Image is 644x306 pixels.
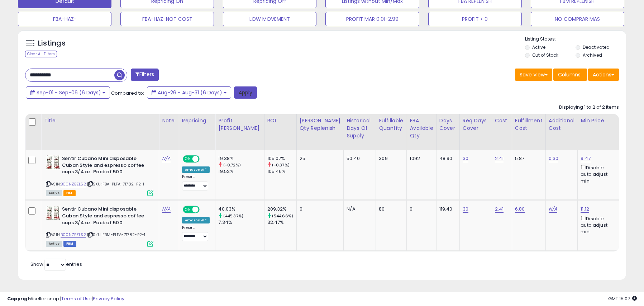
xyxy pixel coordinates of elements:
[549,117,575,132] div: Additional Cost
[223,162,241,168] small: (-0.72%)
[267,206,296,212] div: 209.32%
[267,219,296,226] div: 32.47%
[532,44,545,50] label: Active
[463,117,489,132] div: Req Days Cover
[120,12,214,26] button: FBA-HAZ-NOT COST
[439,206,454,212] div: 119.40
[495,117,509,124] div: Cost
[608,295,637,302] span: 2025-09-7 15:07 GMT
[111,90,144,96] span: Compared to:
[182,174,210,190] div: Preset:
[296,114,344,150] th: Please note that this number is a calculation based on your required days of coverage and your ve...
[223,213,243,219] small: (445.37%)
[182,225,210,241] div: Preset:
[300,155,338,162] div: 25
[63,241,76,247] span: FBM
[182,117,213,124] div: Repricing
[162,206,171,213] a: N/A
[531,12,624,26] button: NO COMPRAR MAS
[272,213,293,219] small: (544.66%)
[515,155,540,162] div: 5.87
[7,295,33,302] strong: Copyright
[379,117,404,132] div: Fulfillable Quantity
[46,206,60,220] img: 51JA-cK7gPL._SL40_.jpg
[218,155,264,162] div: 19.38%
[158,89,222,96] span: Aug-26 - Aug-31 (6 Days)
[581,206,589,213] a: 11.12
[581,155,591,162] a: 9.47
[63,190,76,196] span: FBA
[46,190,62,196] span: All listings currently available for purchase on Amazon
[581,164,615,184] div: Disable auto adjust min
[300,206,338,212] div: 0
[182,217,210,223] div: Amazon AI *
[439,155,454,162] div: 48.90
[532,52,558,58] label: Out of Stock
[26,86,110,99] button: Sep-01 - Sep-06 (6 Days)
[583,44,610,50] label: Deactivated
[583,52,602,58] label: Archived
[347,155,370,162] div: 50.40
[379,155,401,162] div: 309
[463,155,468,162] a: 30
[46,155,60,170] img: 51JA-cK7gPL._SL40_.jpg
[549,206,557,213] a: N/A
[515,117,543,132] div: Fulfillment Cost
[183,156,192,162] span: ON
[131,69,159,81] button: Filters
[525,36,626,43] p: Listing States:
[199,156,210,162] span: OFF
[347,206,370,212] div: N/A
[553,69,587,81] button: Columns
[300,117,341,132] div: [PERSON_NAME] Qty Replenish
[62,155,149,177] b: Sentir Cubano Mini disposable Cuban Style and espresso coffee cups 3/4 oz. Pack of 500
[495,155,504,162] a: 2.41
[61,232,86,238] a: B00NZBZLS2
[463,206,468,213] a: 30
[325,12,419,26] button: PROFIT MAR 0.01-2.99
[558,71,581,78] span: Columns
[347,117,373,140] div: Historical Days Of Supply
[218,168,264,175] div: 19.52%
[218,117,261,132] div: Profit [PERSON_NAME]
[38,38,66,48] h5: Listings
[218,206,264,212] div: 40.03%
[559,104,619,111] div: Displaying 1 to 2 of 2 items
[183,207,192,213] span: ON
[162,155,171,162] a: N/A
[410,117,433,140] div: FBA Available Qty
[46,241,62,247] span: All listings currently available for purchase on Amazon
[581,117,617,124] div: Min Price
[93,295,124,302] a: Privacy Policy
[162,117,176,124] div: Note
[62,206,149,228] b: Sentir Cubano Mini disposable Cuban Style and espresso coffee cups 3/4 oz. Pack of 500
[267,168,296,175] div: 105.46%
[410,206,430,212] div: 0
[515,69,552,81] button: Save View
[549,155,559,162] a: 0.30
[18,12,111,26] button: FBA-HAZ-
[581,215,615,235] div: Disable auto adjust min
[410,155,430,162] div: 1092
[223,12,316,26] button: LOW MOVEMENT
[25,51,57,57] div: Clear All Filters
[147,86,231,99] button: Aug-26 - Aug-31 (6 Days)
[44,117,156,124] div: Title
[30,261,82,268] span: Show: entries
[267,155,296,162] div: 105.07%
[218,219,264,226] div: 7.34%
[87,181,144,187] span: | SKU: FBA-PLFA-71782-P2-1
[61,181,86,187] a: B00NZBZLS2
[428,12,522,26] button: PROFIT < 0
[182,166,210,173] div: Amazon AI *
[46,155,153,195] div: ASIN:
[37,89,101,96] span: Sep-01 - Sep-06 (6 Days)
[379,206,401,212] div: 80
[267,117,294,124] div: ROI
[588,69,619,81] button: Actions
[234,86,257,99] button: Apply
[61,295,92,302] a: Terms of Use
[87,232,145,237] span: | SKU: FBM-PLFA-71782-P2-1
[515,206,525,213] a: 6.80
[495,206,504,213] a: 2.41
